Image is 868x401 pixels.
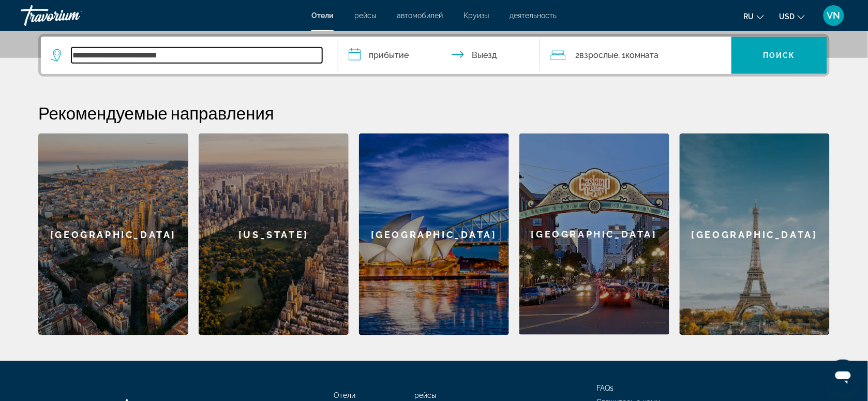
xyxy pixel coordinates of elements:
div: [GEOGRAPHIC_DATA] [519,133,669,335]
a: Отели [334,392,355,400]
button: Поиск [731,37,827,74]
div: Search widget [41,37,827,74]
span: Комната [626,50,659,60]
span: USD [780,12,795,21]
button: User Menu [820,5,847,26]
a: Отели [311,11,334,20]
a: [GEOGRAPHIC_DATA] [680,133,830,335]
h2: Рекомендуемые направления [38,102,830,123]
span: Поиск [763,51,796,60]
button: Check in and out dates [338,37,540,74]
a: Круизы [463,11,489,20]
a: деятельность [510,11,557,20]
button: Change currency [780,9,805,24]
a: [GEOGRAPHIC_DATA] [38,133,188,335]
a: [US_STATE] [199,133,349,335]
span: VN [827,10,841,21]
a: рейсы [415,392,437,400]
a: [GEOGRAPHIC_DATA] [519,133,669,335]
a: Travorium [21,2,124,29]
button: Travelers: 2 adults, 0 children [540,37,731,74]
a: [GEOGRAPHIC_DATA] [359,133,509,335]
span: , 1 [619,48,659,63]
span: ru [744,12,754,21]
button: Change language [744,9,764,24]
span: Взрослые [580,50,619,60]
iframe: Button to launch messaging window [827,360,860,393]
span: 2 [575,48,619,63]
a: FAQs [597,384,614,393]
a: рейсы [354,11,376,20]
a: автомобилей [397,11,443,20]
